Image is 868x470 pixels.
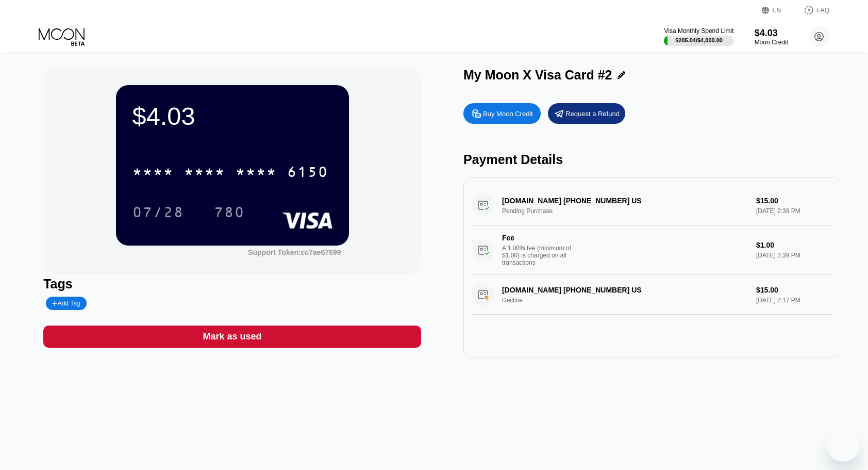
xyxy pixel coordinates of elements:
[287,165,328,182] div: 6150
[502,245,579,266] div: A 1.00% fee (minimum of $1.00) is charged on all transactions
[214,205,245,222] div: 780
[248,248,341,256] div: Support Token: cc7ae67699
[548,103,625,124] div: Request a Refund
[463,103,541,124] div: Buy Moon Credit
[565,109,620,118] div: Request a Refund
[206,199,253,225] div: 780
[841,427,862,437] iframe: Number of unread messages
[762,5,793,15] div: EN
[248,248,341,256] div: Support Token:cc7ae67699
[52,300,80,307] div: Add Tag
[756,252,833,259] div: [DATE] 2:39 PM
[203,331,262,343] div: Mark as used
[483,109,533,118] div: Buy Moon Credit
[46,297,86,310] div: Add Tag
[463,152,841,167] div: Payment Details
[664,27,733,46] div: Visa Monthly Spend Limit$205.04/$4,000.00
[756,241,833,249] div: $1.00
[675,37,723,43] div: $205.04 / $4,000.00
[43,277,421,291] div: Tags
[463,68,612,83] div: My Moon X Visa Card #2
[664,27,733,35] div: Visa Monthly Spend Limit
[817,7,829,14] div: FAQ
[773,7,781,14] div: EN
[755,28,788,46] div: $4.03Moon Credit
[43,326,421,348] div: Mark as used
[755,39,788,46] div: Moon Credit
[132,102,332,131] div: $4.03
[502,234,574,242] div: Fee
[132,205,184,222] div: 07/28
[125,199,192,225] div: 07/28
[793,5,829,15] div: FAQ
[827,429,860,462] iframe: Button to launch messaging window, 1 unread message
[472,225,833,275] div: FeeA 1.00% fee (minimum of $1.00) is charged on all transactions$1.00[DATE] 2:39 PM
[755,28,788,39] div: $4.03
